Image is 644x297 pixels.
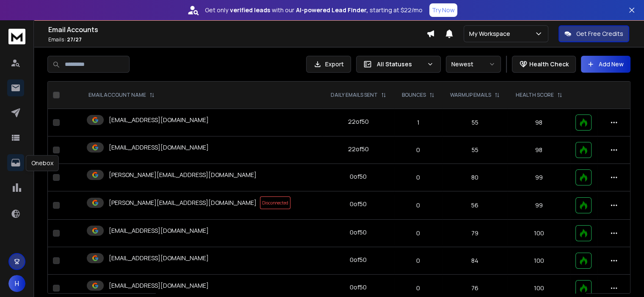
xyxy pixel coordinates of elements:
[558,25,629,42] button: Get Free Credits
[469,30,514,38] p: My Workspace
[109,143,209,152] p: [EMAIL_ADDRESS][DOMAIN_NAME]
[109,281,209,290] p: [EMAIL_ADDRESS][DOMAIN_NAME]
[450,92,491,98] p: WARMUP EMAILS
[109,116,209,124] p: [EMAIL_ADDRESS][DOMAIN_NAME]
[350,172,367,181] div: 0 of 50
[442,220,508,247] td: 79
[205,6,423,14] p: Get only with our starting at $22/mo
[508,247,570,275] td: 100
[350,283,367,292] div: 0 of 50
[8,275,25,292] button: H
[350,200,367,208] div: 0 of 50
[446,56,501,73] button: Newest
[399,146,437,154] p: 0
[350,228,367,237] div: 0 of 50
[432,6,455,14] p: Try Now
[581,56,630,73] button: Add New
[442,191,508,220] td: 56
[348,117,369,126] div: 22 of 50
[508,109,570,136] td: 98
[402,92,426,98] p: BOUNCES
[26,155,59,171] div: Onebox
[109,199,257,207] p: [PERSON_NAME][EMAIL_ADDRESS][DOMAIN_NAME]
[109,254,209,262] p: [EMAIL_ADDRESS][DOMAIN_NAME]
[350,256,367,264] div: 0 of 50
[109,226,209,235] p: [EMAIL_ADDRESS][DOMAIN_NAME]
[8,29,25,44] img: logo
[67,36,82,43] span: 27 / 27
[296,6,368,14] strong: AI-powered Lead Finder,
[576,30,623,38] p: Get Free Credits
[529,60,569,68] p: Health Check
[348,145,369,153] div: 22 of 50
[88,92,155,98] div: EMAIL ACCOUNT NAME
[109,171,257,179] p: [PERSON_NAME][EMAIL_ADDRESS][DOMAIN_NAME]
[399,229,437,237] p: 0
[48,25,426,35] h1: Email Accounts
[442,247,508,275] td: 84
[260,196,290,209] span: Disconnected
[508,136,570,164] td: 98
[508,220,570,247] td: 100
[516,92,554,98] p: HEALTH SCORE
[442,164,508,191] td: 80
[399,173,437,182] p: 0
[399,284,437,292] p: 0
[399,201,437,210] p: 0
[442,109,508,136] td: 55
[512,56,576,73] button: Health Check
[442,136,508,164] td: 55
[508,164,570,191] td: 99
[399,118,437,127] p: 1
[429,3,457,17] button: Try Now
[399,256,437,265] p: 0
[331,92,378,98] p: DAILY EMAILS SENT
[306,56,351,73] button: Export
[508,191,570,220] td: 99
[377,60,423,68] p: All Statuses
[48,36,426,43] p: Emails :
[230,6,270,14] strong: verified leads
